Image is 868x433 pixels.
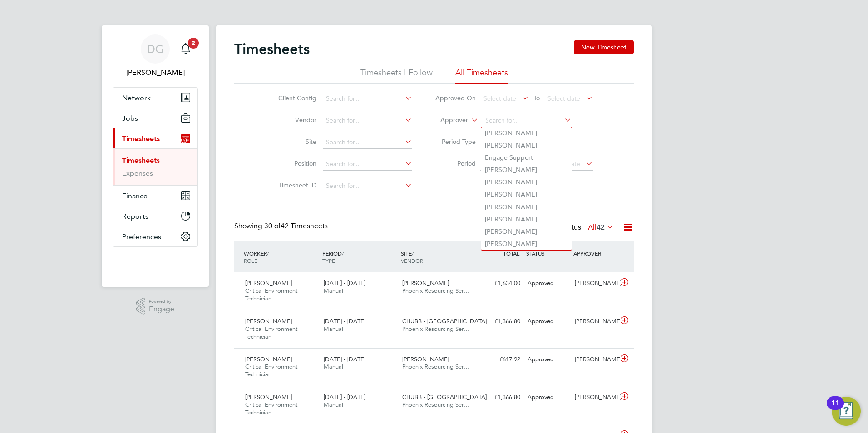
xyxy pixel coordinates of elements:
li: [PERSON_NAME] [481,238,572,250]
input: Search for... [482,114,572,127]
label: Approver [427,116,468,125]
a: DG[PERSON_NAME] [113,34,198,78]
div: Status [562,221,616,234]
input: Search for... [323,158,412,171]
input: Search for... [323,93,412,105]
li: Engage Support [481,152,572,164]
span: VENDOR [401,257,423,264]
nav: Main navigation [102,25,209,287]
div: Approved [524,276,571,291]
span: Manual [324,325,343,333]
span: Preferences [122,232,161,241]
span: CHUBB - [GEOGRAPHIC_DATA] [402,317,487,325]
span: Manual [324,363,343,370]
div: £1,366.80 [477,390,524,405]
a: Go to home page [113,256,198,271]
span: Phoenix Resourcing Ser… [402,363,469,370]
span: Finance [122,192,148,200]
button: Jobs [113,108,197,128]
span: / [412,250,414,257]
li: [PERSON_NAME] [481,127,572,139]
div: [PERSON_NAME] [571,276,618,291]
div: STATUS [524,245,571,261]
a: 2 [177,34,195,64]
span: Reports [122,212,148,221]
div: Timesheets [113,148,197,185]
label: Timesheet ID [276,181,316,189]
span: Critical Environment Technician [245,363,297,378]
span: ROLE [244,257,257,264]
span: CHUBB - [GEOGRAPHIC_DATA] [402,393,487,401]
label: Approved On [435,94,476,102]
li: [PERSON_NAME] [481,176,572,188]
span: Jobs [122,114,138,123]
label: All [588,223,614,232]
div: Approved [524,352,571,367]
span: Phoenix Resourcing Ser… [402,325,469,333]
div: £1,634.00 [477,276,524,291]
span: [PERSON_NAME] [245,279,292,287]
a: Timesheets [122,156,160,165]
span: 42 Timesheets [264,221,328,231]
span: Manual [324,287,343,295]
span: Select date [547,94,580,103]
label: Period Type [435,138,476,146]
li: [PERSON_NAME] [481,201,572,213]
span: [PERSON_NAME] [245,317,292,325]
span: Critical Environment Technician [245,401,297,416]
span: / [342,250,344,257]
div: Approved [524,314,571,329]
span: TYPE [322,257,335,264]
input: Search for... [323,180,412,192]
div: Approved [524,390,571,405]
button: Reports [113,206,197,226]
div: £617.92 [477,352,524,367]
button: New Timesheet [574,40,634,54]
a: Expenses [122,169,153,177]
div: [PERSON_NAME] [571,352,618,367]
span: Network [122,93,151,102]
span: [DATE] - [DATE] [324,279,365,287]
span: [DATE] - [DATE] [324,393,365,401]
label: Position [276,159,316,167]
span: [PERSON_NAME]… [402,355,455,363]
h2: Timesheets [234,40,310,58]
li: [PERSON_NAME] [481,139,572,152]
span: [DATE] - [DATE] [324,355,365,363]
li: Timesheets I Follow [360,67,433,84]
span: Critical Environment Technician [245,325,297,340]
span: Engage [149,305,174,313]
a: Powered byEngage [136,298,175,315]
span: Phoenix Resourcing Ser… [402,287,469,295]
span: Phoenix Resourcing Ser… [402,401,469,408]
div: APPROVER [571,245,618,261]
span: [PERSON_NAME] [245,355,292,363]
button: Preferences [113,226,197,246]
span: Manual [324,401,343,408]
span: Timesheets [122,134,160,143]
div: Showing [234,221,330,231]
input: Search for... [323,136,412,149]
span: [PERSON_NAME]… [402,279,455,287]
span: 30 of [264,221,281,231]
div: WORKER [242,245,320,269]
label: Client Config [276,94,316,102]
li: [PERSON_NAME] [481,226,572,238]
span: / [267,250,269,257]
button: Finance [113,186,197,206]
div: [PERSON_NAME] [571,390,618,405]
img: fastbook-logo-retina.png [113,256,198,271]
input: Search for... [323,114,412,127]
span: 2 [188,38,199,49]
div: £1,366.80 [477,314,524,329]
label: Vendor [276,116,316,124]
button: Timesheets [113,128,197,148]
span: Daniel Gwynn [113,67,198,78]
li: [PERSON_NAME] [481,164,572,176]
span: Select date [483,94,516,103]
button: Open Resource Center, 11 new notifications [832,397,861,426]
span: [DATE] - [DATE] [324,317,365,325]
span: [PERSON_NAME] [245,393,292,401]
span: 42 [597,223,605,232]
span: TOTAL [503,250,519,257]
